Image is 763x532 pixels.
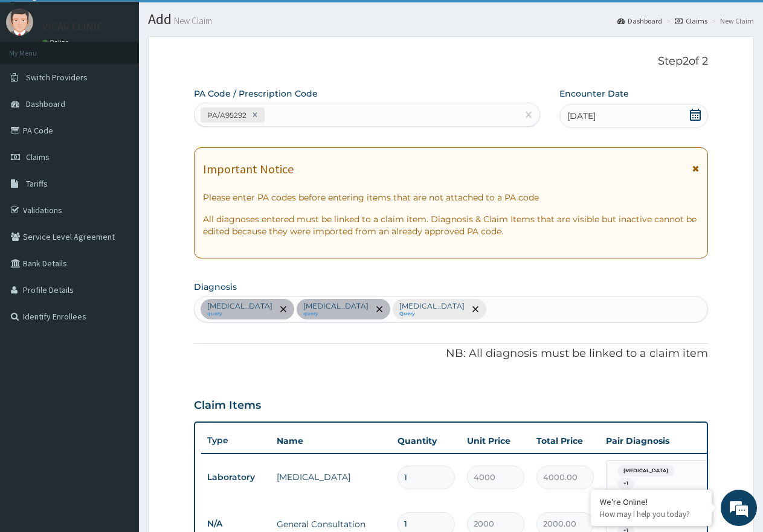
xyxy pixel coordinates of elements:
span: We're online! [70,152,167,274]
p: Please enter PA codes before entering items that are not attached to a PA code [203,191,699,204]
p: Step 2 of 2 [194,55,708,68]
small: New Claim [172,16,212,25]
div: Minimize live chat window [198,6,227,35]
p: [MEDICAL_DATA] [303,301,369,311]
div: PA/A95292 [204,108,248,122]
textarea: Type your message and hit 'Enter' [6,330,230,372]
td: Laboratory [201,466,271,489]
a: Dashboard [617,16,662,26]
span: + 1 [617,478,634,490]
span: Claims [26,152,50,162]
th: Quantity [391,429,461,453]
small: query [207,311,272,317]
p: [MEDICAL_DATA] [399,301,465,311]
span: [DATE] [567,110,596,122]
p: NB: All diagnosis must be linked to a claim item [194,346,708,362]
img: User Image [6,8,33,36]
label: Encounter Date [559,88,629,100]
span: Tariffs [26,178,48,189]
th: Total Price [530,429,600,453]
th: Pair Diagnosis [600,429,733,453]
label: Diagnosis [194,281,237,293]
th: Name [271,429,391,453]
div: Chat with us now [63,68,203,83]
span: remove selection option [278,304,289,315]
h1: Important Notice [203,162,294,176]
td: [MEDICAL_DATA] [271,465,391,489]
p: [MEDICAL_DATA] [207,301,272,311]
th: Unit Price [461,429,530,453]
img: d_794563401_company_1708531726252_794563401 [22,60,49,91]
p: How may I help you today? [600,509,703,519]
span: remove selection option [470,304,481,315]
p: VICAR CLINIC [42,21,103,32]
h3: Claim Items [194,399,261,412]
div: We're Online! [600,496,703,507]
p: All diagnoses entered must be linked to a claim item. Diagnosis & Claim Items that are visible bu... [203,213,699,237]
li: New Claim [709,16,754,26]
label: PA Code / Prescription Code [194,88,318,100]
h1: Add [148,11,754,27]
span: Switch Providers [26,72,88,83]
a: Online [42,38,71,46]
th: Type [201,429,271,452]
span: Dashboard [26,98,65,109]
span: [MEDICAL_DATA] [617,465,674,477]
small: Query [399,311,465,317]
a: Claims [675,16,707,26]
small: query [303,311,369,317]
span: remove selection option [374,304,385,315]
